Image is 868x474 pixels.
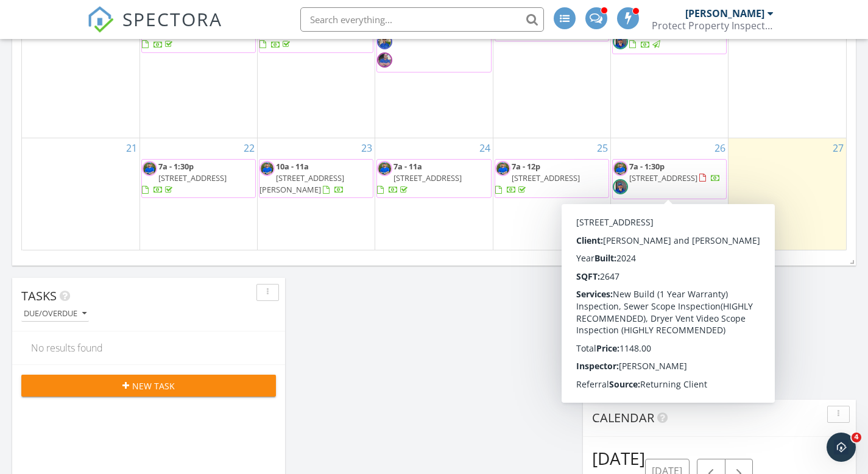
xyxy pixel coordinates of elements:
[613,161,628,176] img: img_4681.jpg
[376,159,491,199] a: 7a - 11a [STREET_ADDRESS]
[629,161,665,172] span: 7a - 1:30p
[827,433,856,462] iframe: Intercom live chat
[24,310,86,318] div: Due/Overdue
[87,6,114,33] img: The Best Home Inspection Software - Spectora
[512,161,540,172] span: 7a - 12p
[610,138,728,250] td: Go to September 26, 2025
[141,159,256,199] a: 7a - 1:30p [STREET_ADDRESS]
[377,34,392,49] img: img_5221.jpeg
[613,34,628,49] img: img_6380.jpeg
[629,172,697,183] span: [STREET_ADDRESS]
[852,433,861,442] span: 4
[21,306,89,322] button: Due/Overdue
[495,159,609,199] a: 7a - 12p [STREET_ADDRESS]
[629,161,721,183] a: 7a - 1:30p [STREET_ADDRESS]
[376,13,491,73] a: 7a - 1:30p [STREET_ADDRESS]
[595,138,610,158] a: Go to September 25, 2025
[124,138,139,158] a: Go to September 21, 2025
[393,161,422,172] span: 7a - 11a
[377,52,392,68] img: 20250324_184036.jpg
[22,331,275,364] div: No results found
[139,138,257,250] td: Go to September 22, 2025
[652,19,774,32] div: Protect Property Inspections
[21,288,57,304] span: Tasks
[629,15,697,49] a: 7a - 12p [STREET_ADDRESS]
[592,409,654,426] span: Calendar
[377,161,392,176] img: img_4681.jpg
[830,138,846,158] a: Go to September 27, 2025
[87,16,222,42] a: SPECTORA
[685,7,764,19] div: [PERSON_NAME]
[22,138,139,250] td: Go to September 21, 2025
[142,15,227,49] a: 7a - 12:30p [STREET_ADDRESS]
[142,161,157,176] img: img_4681.jpg
[359,138,375,158] a: Go to September 23, 2025
[158,172,227,183] span: [STREET_ADDRESS]
[375,138,493,250] td: Go to September 24, 2025
[493,138,610,250] td: Go to September 25, 2025
[259,161,275,176] img: img_4681.jpg
[495,161,580,195] a: 7a - 12p [STREET_ADDRESS]
[712,138,728,158] a: Go to September 26, 2025
[142,161,227,195] a: 7a - 1:30p [STREET_ADDRESS]
[276,161,309,172] span: 10a - 11a
[393,172,462,183] span: [STREET_ADDRESS]
[241,138,257,158] a: Go to September 22, 2025
[300,7,544,32] input: Search everything...
[495,161,510,176] img: img_4681.jpg
[613,179,628,194] img: img_6380.jpeg
[477,138,493,158] a: Go to September 24, 2025
[259,161,344,195] a: 10a - 11a [STREET_ADDRESS][PERSON_NAME]
[132,380,175,392] span: New Task
[122,6,222,32] span: SPECTORA
[259,159,373,199] a: 10a - 11a [STREET_ADDRESS][PERSON_NAME]
[259,172,344,195] span: [STREET_ADDRESS][PERSON_NAME]
[377,161,462,195] a: 7a - 11a [STREET_ADDRESS]
[512,172,580,183] span: [STREET_ADDRESS]
[259,15,344,49] a: 8a - 12p [STREET_ADDRESS]
[158,161,194,172] span: 7a - 1:30p
[258,138,375,250] td: Go to September 23, 2025
[729,138,846,250] td: Go to September 27, 2025
[612,159,727,199] a: 7a - 1:30p [STREET_ADDRESS]
[21,375,276,397] button: New Task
